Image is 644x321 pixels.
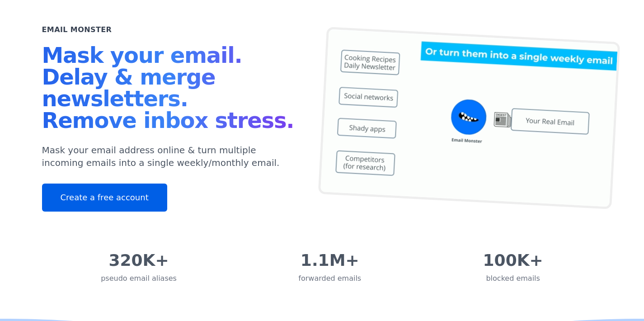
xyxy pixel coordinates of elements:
div: pseudo email aliases [101,273,177,284]
div: blocked emails [483,273,543,284]
p: Mask your email address online & turn multiple incoming emails into a single weekly/monthly email. [42,144,301,169]
img: temp mail, free temporary mail, Temporary Email [318,27,620,209]
div: 320K+ [101,251,177,269]
div: forwarded emails [298,273,361,284]
h2: Email Monster [42,24,112,35]
h1: Mask your email. Delay & merge newsletters. Remove inbox stress. [42,44,301,135]
div: 1.1M+ [298,251,361,269]
div: 100K+ [483,251,543,269]
a: Create a free account [42,184,167,212]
